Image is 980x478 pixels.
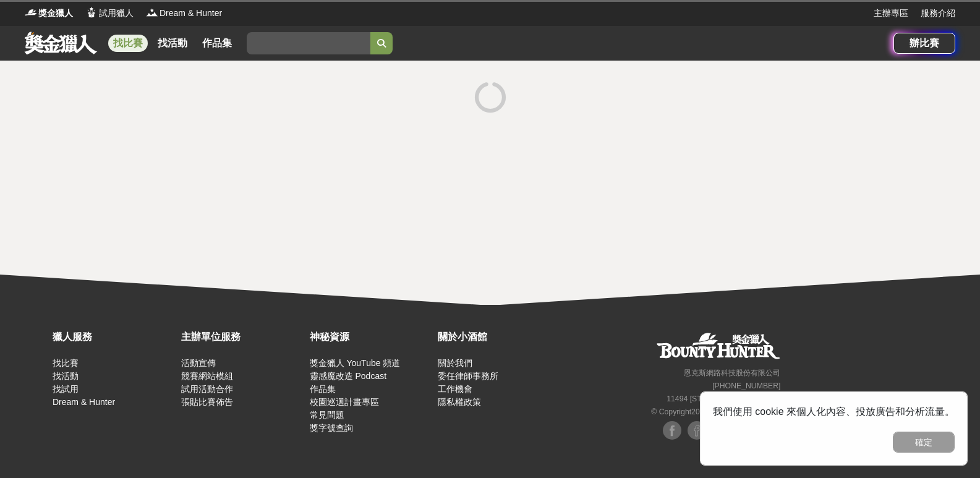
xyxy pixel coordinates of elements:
a: 作品集 [197,35,237,52]
a: 找活動 [153,35,192,52]
img: Logo [85,6,98,19]
img: Logo [146,6,158,19]
span: 獎金獵人 [38,7,73,20]
a: 找比賽 [108,35,148,52]
a: 獎金獵人 YouTube 頻道 [310,358,401,368]
a: 張貼比賽佈告 [181,397,233,407]
a: LogoDream & Hunter [146,7,222,20]
img: Logo [25,6,37,19]
a: Logo試用獵人 [85,7,134,20]
small: © Copyright 2025 . All Rights Reserved. [651,408,780,416]
a: Dream & Hunter [53,397,115,407]
div: 主辦單位服務 [181,330,304,344]
a: 委任律師事務所 [438,371,498,381]
div: 關於小酒館 [438,330,560,344]
div: 神秘資源 [310,330,432,344]
a: 找比賽 [53,358,79,368]
a: 主辦專區 [874,7,908,20]
a: 校園巡迴計畫專區 [310,397,379,407]
a: 找試用 [53,384,79,394]
small: 11494 [STREET_ADDRESS] 3 樓 [667,395,780,403]
a: 工作機會 [438,384,472,394]
a: 辦比賽 [893,33,955,54]
a: 關於我們 [438,358,472,368]
a: 獎字號查詢 [310,423,353,433]
a: 服務介紹 [921,7,955,20]
a: 找活動 [53,371,79,381]
a: Logo獎金獵人 [25,7,73,20]
div: 獵人服務 [53,330,175,344]
small: 恩克斯網路科技股份有限公司 [684,369,780,377]
span: 我們使用 cookie 來個人化內容、投放廣告和分析流量。 [713,406,955,417]
a: 活動宣傳 [181,358,216,368]
small: [PHONE_NUMBER] [712,382,780,390]
span: 試用獵人 [99,7,134,20]
img: Facebook [688,421,706,440]
a: 靈感魔改造 Podcast [310,371,386,381]
a: 作品集 [310,384,336,394]
span: Dream & Hunter [160,7,222,20]
a: 常見問題 [310,410,344,420]
img: Facebook [663,421,681,440]
a: 隱私權政策 [438,397,481,407]
a: 競賽網站模組 [181,371,233,381]
button: 確定 [893,432,955,453]
a: 試用活動合作 [181,384,233,394]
